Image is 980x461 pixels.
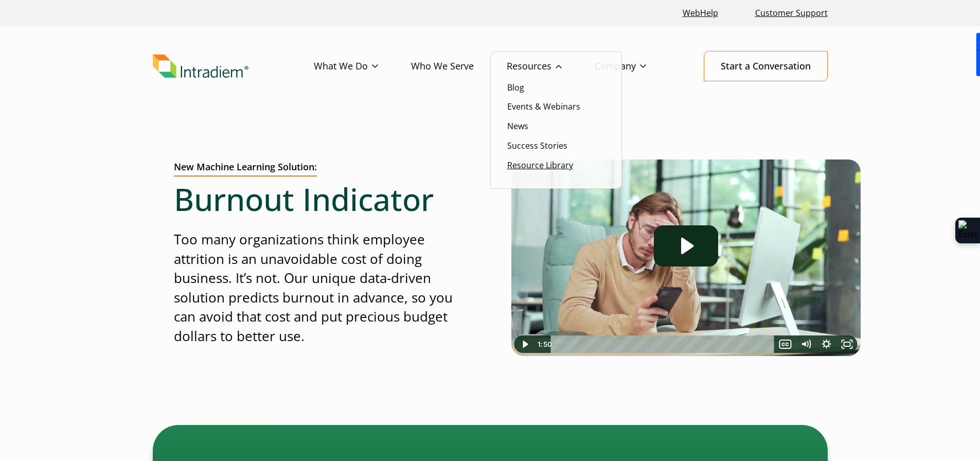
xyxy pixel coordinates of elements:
[559,335,770,353] div: Playbar
[507,140,567,151] a: Success Stories
[816,335,837,353] button: Show settings menu
[958,220,977,241] img: Extension Icon
[796,335,816,353] button: Mute
[507,101,580,112] a: Events & Webinars
[507,51,595,81] a: Resources
[679,2,722,24] a: Link opens in a new window
[153,55,314,78] a: Link to homepage of Intradiem
[507,120,528,132] a: News
[153,55,248,78] img: Intradiem
[595,51,679,81] a: Company
[654,225,718,267] button: Play Video: Burnout Indicator
[314,51,411,81] a: What We Do
[507,159,573,171] a: Resource Library
[704,51,828,81] a: Start a Conversation
[511,159,861,356] img: Video Thumbnail
[411,51,507,81] a: Who We Serve
[174,162,317,177] h2: New Machine Learning Solution:
[507,82,524,93] a: Blog
[174,230,469,346] p: Too many organizations think employee attrition is an unavoidable cost of doing business. It’s no...
[174,181,469,218] h1: Burnout Indicator
[775,335,796,353] button: Show captions menu
[751,2,832,24] a: Customer Support
[514,335,535,353] button: Play Video
[837,335,858,353] button: Fullscreen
